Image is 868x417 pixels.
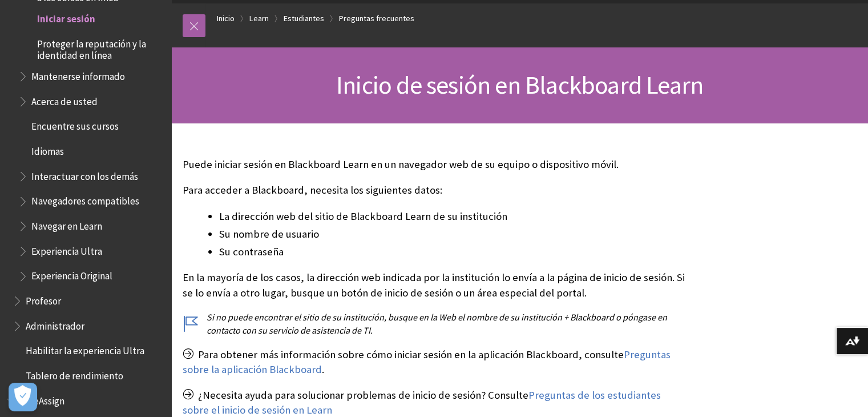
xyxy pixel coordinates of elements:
[183,157,688,172] p: Puede iniciar sesión en Blackboard Learn en un navegador web de su equipo o dispositivo móvil.
[183,388,661,417] a: Preguntas de los estudiantes sobre el inicio de sesión en Learn
[31,67,125,82] span: Mantenerse informado
[183,347,688,377] p: Para obtener más información sobre cómo iniciar sesión en la aplicación Blackboard, consulte .
[20,391,64,407] span: SafeAssign
[183,311,688,336] p: Si no puede encontrar el sitio de su institución, busque en la Web el nombre de su institución + ...
[31,242,102,257] span: Experiencia Ultra
[37,34,163,61] span: Proteger la reputación y la identidad en línea
[31,267,112,282] span: Experiencia Original
[37,10,95,25] span: Iniciar sesión
[219,226,688,242] li: Su nombre de usuario
[31,192,139,207] span: Navegadores compatibles
[31,117,119,133] span: Encuentre sus cursos
[31,216,102,232] span: Navegar en Learn
[219,209,688,224] li: La dirección web del sitio de Blackboard Learn de su institución
[31,167,138,182] span: Interactuar con los demás
[26,291,61,307] span: Profesor
[183,183,688,198] p: Para acceder a Blackboard, necesita los siguientes datos:
[183,348,671,376] a: Preguntas sobre la aplicación Blackboard
[249,11,269,26] a: Learn
[26,316,84,332] span: Administrador
[26,366,123,382] span: Tablero de rendimiento
[336,69,703,101] span: Inicio de sesión en Blackboard Learn
[31,92,98,107] span: Acerca de usted
[183,270,688,300] p: En la mayoría de los casos, la dirección web indicada por la institución lo envía a la página de ...
[31,142,64,157] span: Idiomas
[26,342,144,357] span: Habilitar la experiencia Ultra
[284,11,324,26] a: Estudiantes
[9,383,37,411] button: Abrir preferencias
[217,11,235,26] a: Inicio
[339,11,414,26] a: Preguntas frecuentes
[219,244,688,260] li: Su contraseña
